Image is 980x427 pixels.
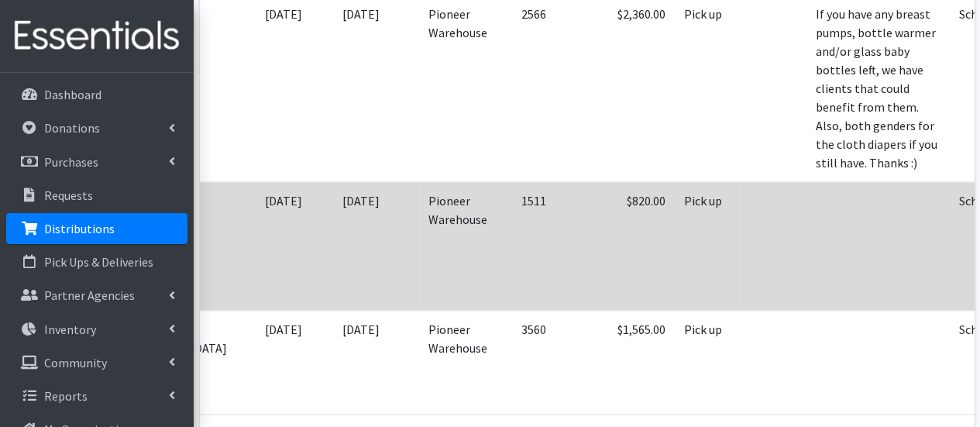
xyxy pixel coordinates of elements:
[6,146,187,177] a: Purchases
[6,246,187,277] a: Pick Ups & Deliveries
[6,180,187,211] a: Requests
[333,310,419,414] td: [DATE]
[6,381,187,412] a: Reports
[497,182,555,310] td: 1511
[44,322,96,337] p: Inventory
[419,182,497,310] td: Pioneer Warehouse
[333,182,419,310] td: [DATE]
[256,182,333,310] td: [DATE]
[675,310,739,414] td: Pick up
[44,355,107,370] p: Community
[6,280,187,311] a: Partner Agencies
[555,182,675,310] td: $820.00
[44,154,98,170] p: Purchases
[555,310,675,414] td: $1,565.00
[6,347,187,378] a: Community
[6,10,187,62] img: HumanEssentials
[6,213,187,244] a: Distributions
[419,310,497,414] td: Pioneer Warehouse
[497,310,555,414] td: 3560
[44,188,93,203] p: Requests
[44,221,115,236] p: Distributions
[675,182,739,310] td: Pick up
[44,288,135,303] p: Partner Agencies
[6,79,187,110] a: Dashboard
[44,120,100,136] p: Donations
[44,388,88,404] p: Reports
[256,310,333,414] td: [DATE]
[44,254,153,270] p: Pick Ups & Deliveries
[44,87,101,102] p: Dashboard
[6,314,187,345] a: Inventory
[6,112,187,143] a: Donations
